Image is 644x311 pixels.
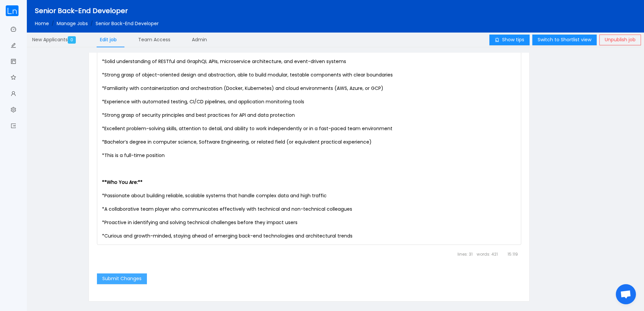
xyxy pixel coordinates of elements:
span: Senior Back-End Developer [35,6,128,15]
span: 31 [457,248,473,261]
a: icon: star [11,71,16,85]
a: Manage Jobs [57,20,88,27]
span: Bachelor’s degree in computer science, Software Engineering, or related field (or equivalent prac... [104,139,372,145]
div: Open chat [616,284,636,304]
span: Curious and growth-minded, staying ahead of emerging back-end technologies and architectural trends [104,232,353,239]
span: Edit job [100,36,117,43]
span: Passionate about building reliable, scalable systems that handle complex data and high traffic [104,192,327,199]
span: 421 [477,248,498,261]
span: Admin [192,36,207,43]
span: Solid understanding of RESTful and GraphQL APIs, microservice architecture, and event-driven systems [104,58,346,65]
a: icon: dashboard [11,23,16,37]
span: Strong grasp of object-oriented design and abstraction, able to build modular, testable component... [104,71,393,78]
span: Team Access [138,36,170,43]
button: icon: alertShow tips [489,35,530,45]
button: Unpublish job [599,35,641,45]
span: Excellent problem-solving skills, attention to detail, and ability to work independently or in a ... [104,125,392,132]
span: A collaborative team player who communicates effectively with technical and non-technical colleagues [104,206,352,212]
span: / [52,20,54,27]
span: New Applicants [32,36,78,43]
button: Switch to Shortlist view [532,35,597,45]
span: 15:119 [502,248,518,261]
img: cropped.59e8b842.png [5,5,19,16]
span: Senior Back-End Developer [96,20,159,27]
a: icon: setting [11,103,16,117]
a: Home [35,20,49,27]
a: icon: edit [11,39,16,53]
span: Who You Are: [107,179,138,186]
button: Submit Changes [97,273,147,284]
span: This is a full-time position [104,152,165,159]
span: Familiarity with containerization and orchestration (Docker, Kubernetes) and cloud environments (... [104,85,383,92]
span: Experience with automated testing, CI/CD pipelines, and application monitoring tools [104,98,304,105]
span: 0 [68,36,76,44]
span: Strong grasp of security principles and best practices for API and data protection [104,112,295,118]
a: icon: project [11,55,16,69]
span: / [91,20,93,27]
a: icon: user [11,87,16,101]
span: Proactive in identifying and solving technical challenges before they impact users [104,219,298,226]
